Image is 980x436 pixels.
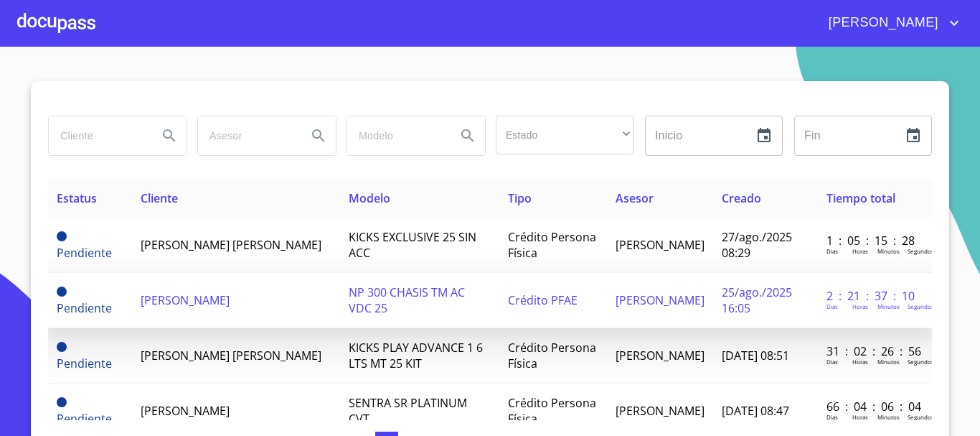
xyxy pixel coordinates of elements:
div: ​ [496,116,633,154]
span: Pendiente [57,356,112,371]
span: Pendiente [57,342,67,352]
span: Creado [722,190,761,206]
span: Cliente [141,190,178,206]
button: Search [301,119,336,153]
span: Modelo [349,190,390,206]
p: Horas [852,302,868,310]
p: 2 : 21 : 37 : 10 [826,288,923,304]
span: Pendiente [57,411,112,427]
p: 66 : 04 : 06 : 04 [826,399,923,414]
button: account of current user [818,11,963,34]
span: [PERSON_NAME] [PERSON_NAME] [141,237,321,253]
span: Asesor [616,190,654,206]
p: Dias [826,247,838,255]
p: Horas [852,413,868,421]
p: Horas [852,247,868,255]
p: Horas [852,358,868,366]
span: [PERSON_NAME] [PERSON_NAME] [141,348,321,363]
span: Crédito PFAE [508,292,578,308]
span: Pendiente [57,245,112,261]
p: Dias [826,358,838,366]
span: Pendiente [57,287,67,297]
span: [PERSON_NAME] [616,403,705,419]
p: Segundos [908,413,934,421]
span: 25/ago./2025 16:05 [722,284,792,316]
p: Segundos [908,247,934,255]
span: Tipo [508,190,532,206]
p: Minutos [877,247,900,255]
span: [DATE] 08:47 [722,403,789,419]
button: Search [152,119,187,153]
span: KICKS EXCLUSIVE 25 SIN ACC [349,229,476,261]
span: [PERSON_NAME] [616,237,705,253]
p: Minutos [877,358,900,366]
span: Pendiente [57,300,112,316]
p: Minutos [877,413,900,421]
p: 31 : 02 : 26 : 56 [826,343,923,359]
span: KICKS PLAY ADVANCE 1 6 LTS MT 25 KIT [349,340,483,371]
span: [PERSON_NAME] [141,292,230,308]
span: Pendiente [57,231,67,241]
span: Crédito Persona Física [508,340,596,371]
button: Search [451,119,485,153]
span: [PERSON_NAME] [616,292,705,308]
span: SENTRA SR PLATINUM CVT [349,395,467,427]
span: [PERSON_NAME] [616,348,705,363]
input: search [198,116,296,155]
p: Dias [826,413,838,421]
p: Segundos [908,358,934,366]
span: NP 300 CHASIS TM AC VDC 25 [349,284,465,316]
span: [DATE] 08:51 [722,348,789,363]
span: Estatus [57,190,97,206]
span: Tiempo total [826,190,895,206]
span: Pendiente [57,397,67,407]
span: Crédito Persona Física [508,229,596,261]
p: Dias [826,302,838,310]
p: Minutos [877,302,900,310]
span: 27/ago./2025 08:29 [722,229,792,261]
span: [PERSON_NAME] [818,11,946,34]
input: search [49,116,146,155]
p: Segundos [908,302,934,310]
span: [PERSON_NAME] [141,403,230,419]
span: Crédito Persona Física [508,395,596,427]
p: 1 : 05 : 15 : 28 [826,233,923,249]
input: search [347,116,445,155]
